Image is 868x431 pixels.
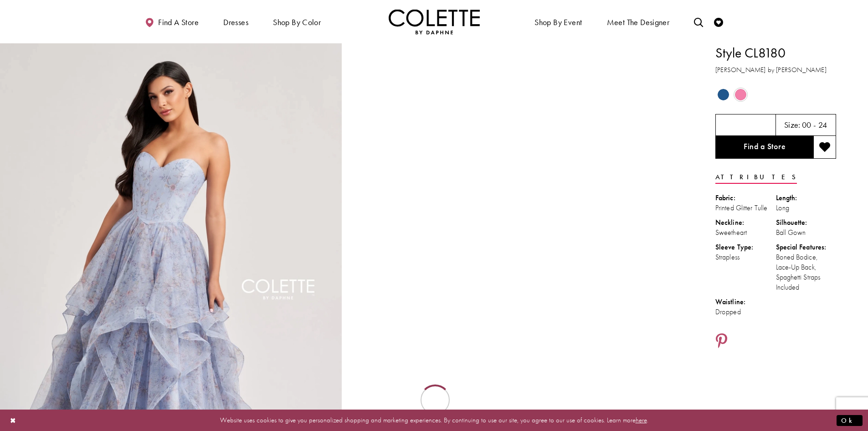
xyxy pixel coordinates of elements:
[776,242,837,252] div: Special Features:
[715,203,776,213] div: Printed Glitter Tulle
[715,87,731,103] div: Ocean Blue Multi
[712,9,725,34] a: Check Wishlist
[143,9,201,34] a: Find a store
[776,218,837,228] div: Silhouette:
[715,193,776,203] div: Fabric:
[776,203,837,213] div: Long
[715,171,797,184] a: Attributes
[813,136,836,159] button: Add to wishlist
[221,9,251,34] span: Dresses
[273,18,321,27] span: Shop by color
[715,242,776,252] div: Sleeve Type:
[271,9,323,34] span: Shop by color
[605,9,672,34] a: Meet the designer
[534,18,582,27] span: Shop By Event
[715,65,836,75] h3: [PERSON_NAME] by [PERSON_NAME]
[5,412,21,428] button: Close Dialog
[776,228,837,238] div: Ball Gown
[715,297,776,307] div: Waistline:
[802,120,827,130] h5: 00 - 24
[733,87,749,103] div: Pink Multi
[715,252,776,262] div: Strapless
[715,307,776,317] div: Dropped
[837,415,863,426] button: Submit Dialog
[66,414,802,426] p: Website uses cookies to give you personalized shopping and marketing experiences. By continuing t...
[776,252,837,292] div: Boned Bodice, Lace-Up Back, Spaghetti Straps Included
[607,18,670,27] span: Meet the designer
[223,18,248,27] span: Dresses
[346,43,688,214] video: Style CL8180 Colette by Daphne #1 autoplay loop mute video
[784,119,801,130] span: Size:
[715,43,836,62] h1: Style CL8180
[158,18,199,27] span: Find a store
[715,136,813,159] a: Find a Store
[715,218,776,228] div: Neckline:
[636,415,647,425] a: here
[532,9,584,34] span: Shop By Event
[776,193,837,203] div: Length:
[389,9,480,34] a: Visit Home Page
[715,333,728,350] a: Share using Pinterest - Opens in new tab
[715,86,836,104] div: Product color controls state depends on size chosen
[715,228,776,238] div: Sweetheart
[692,9,705,34] a: Toggle search
[389,9,480,34] img: Colette by Daphne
